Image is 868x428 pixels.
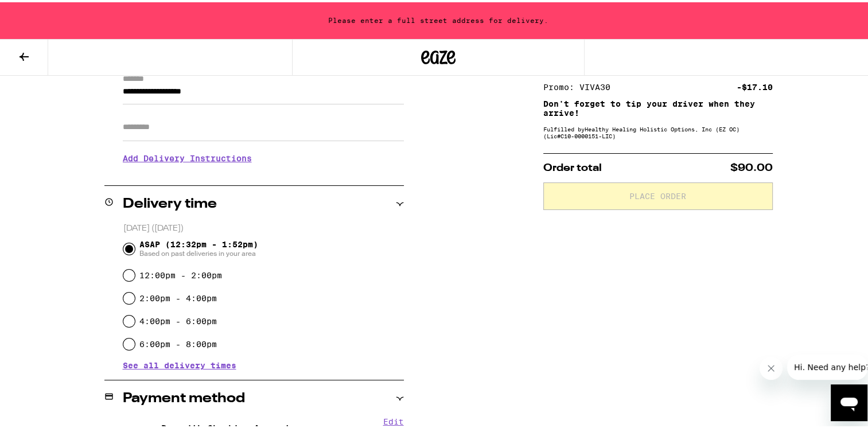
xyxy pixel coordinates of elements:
[787,352,867,378] iframe: Message from company
[543,81,618,89] div: Promo: VIVA30
[123,359,236,367] button: See all delivery times
[543,97,773,115] p: Don't forget to tip your driver when they arrive!
[737,81,773,89] div: -$17.10
[123,221,404,232] p: [DATE] ([DATE])
[383,415,404,424] button: Edit
[629,190,686,198] span: Place Order
[123,143,404,169] h3: Add Delivery Instructions
[543,180,773,208] button: Place Order
[123,169,404,178] p: We'll contact you at [PHONE_NUMBER] when we arrive
[7,8,83,17] span: Hi. Need any help?
[760,355,783,378] iframe: Close message
[139,291,217,301] label: 2:00pm - 4:00pm
[139,238,258,256] span: ASAP (12:32pm - 1:52pm)
[139,314,217,324] label: 4:00pm - 6:00pm
[543,123,773,137] div: Fulfilled by Healthy Healing Holistic Options, Inc (EZ OC) (Lic# C10-0000151-LIC )
[730,161,773,171] span: $90.00
[123,195,217,209] h2: Delivery time
[139,337,217,347] label: 6:00pm - 8:00pm
[543,161,602,171] span: Order total
[139,269,222,278] label: 12:00pm - 2:00pm
[831,382,867,419] iframe: Button to launch messaging window
[123,390,245,403] h2: Payment method
[139,247,258,256] span: Based on past deliveries in your area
